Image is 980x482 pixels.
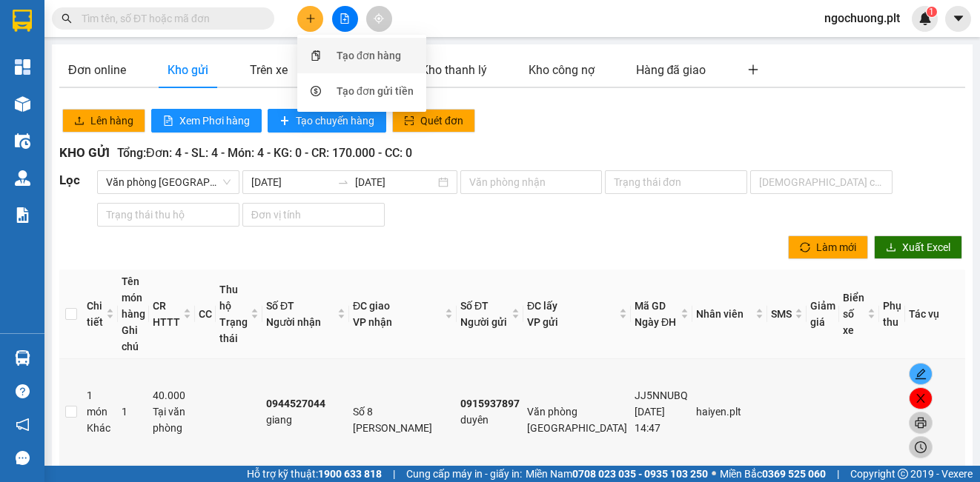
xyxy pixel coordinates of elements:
button: clock-circle [909,436,933,458]
div: Trên xe [250,61,288,79]
span: Miền Nam [526,466,708,482]
img: warehouse-icon [15,96,30,112]
span: question-circle [16,384,30,398]
span: clock-circle [910,441,932,453]
span: Xem Phơi hàng [179,113,250,129]
div: Hàng đã giao [636,61,706,79]
span: duyên [460,414,489,426]
span: sync [800,242,810,254]
span: ⚪️ [712,471,716,477]
span: upload [74,116,85,127]
button: caret-down [945,6,971,32]
span: printer [910,417,932,429]
span: Hỗ trợ kỹ thuật: [247,466,382,482]
span: close [910,392,932,404]
img: logo-vxr [13,10,32,32]
span: plus [747,64,759,76]
input: Ngày bắt đầu [251,174,331,190]
span: Thu hộ [219,284,238,312]
span: scan [404,116,414,127]
span: caret-down [952,12,965,25]
button: aim [366,6,392,32]
div: Kho gửi [168,61,208,79]
span: 14:47 [635,422,660,434]
span: Tổng: Đơn: 4 - SL: 4 - Món: 4 - KG: 0 - CR: 170.000 - CC: 0 [117,146,412,160]
img: warehouse-icon [15,133,30,149]
input: Ngày kết thúc [355,174,435,190]
span: ngochuong.plt [812,9,912,27]
span: | [837,466,839,482]
span: Ngày ĐH [635,316,676,328]
img: solution-icon [15,207,30,223]
span: Số ĐT [266,300,294,312]
button: edit [909,363,933,385]
div: Kho thanh lý [421,61,487,79]
span: 1 [929,7,934,17]
span: dollar-circle [311,86,321,96]
button: downloadXuất Excel [874,235,962,259]
span: Mã GD [635,300,666,312]
button: scanQuét đơn [392,109,475,133]
span: giang [266,414,292,426]
span: VP gửi [527,316,558,328]
span: Chi tiết [87,298,103,330]
span: CR [153,300,166,312]
span: [DATE] [635,406,665,418]
span: message [16,451,30,465]
div: 1 món [87,387,114,436]
div: Tạo đơn hàng [337,47,401,64]
div: Phụ thu [883,298,901,330]
span: Nhân viên [696,306,752,322]
span: Số 8 [PERSON_NAME] [353,406,432,434]
th: Tác vụ [905,270,965,359]
img: warehouse-icon [15,170,30,186]
div: Tạo đơn gửi tiền [337,83,414,99]
img: icon-new-feature [918,12,932,25]
span: Số ĐT [460,300,489,312]
span: Người nhận [266,316,321,328]
span: file-add [340,13,350,24]
td: haiyen.plt [692,359,767,465]
span: edit [910,368,932,380]
span: swap-right [337,176,349,188]
button: syncLàm mới [788,235,868,259]
span: Văn phòng Nam Định [106,171,231,193]
div: Đơn online [68,61,126,79]
span: HTTT [153,316,180,328]
span: plus [279,116,290,127]
span: Cung cấp máy in - giấy in: [406,466,522,482]
span: Người gửi [460,316,507,328]
span: Quét đơn [420,113,463,129]
button: plus [297,6,323,32]
b: 0944527044 [266,398,325,409]
span: plus [305,13,316,24]
span: Khác [87,422,110,434]
strong: 0708 023 035 - 0935 103 250 [572,468,708,480]
span: VP nhận [353,316,392,328]
span: aim [374,13,384,24]
span: file-text [163,116,173,127]
button: uploadLên hàng [62,109,145,133]
div: Tên món hàng Ghi chú [122,273,145,355]
img: dashboard-icon [15,59,30,75]
div: Kho công nợ [529,61,595,79]
button: plusTạo chuyến hàng [268,109,386,133]
span: Trạng thái [219,316,248,344]
span: ĐC giao [353,300,390,312]
div: CC [199,306,212,322]
strong: 0369 525 060 [762,468,826,480]
b: 0915937897 [460,398,520,409]
span: ĐC lấy [527,300,557,312]
span: | [393,466,395,482]
div: Biển số xe [843,289,864,338]
span: search [62,13,72,24]
span: copyright [898,469,908,479]
span: 1 [122,406,128,418]
span: Lọc [59,173,80,187]
span: Tại văn phòng [153,406,185,434]
input: Tìm tên, số ĐT hoặc mã đơn [82,10,256,27]
span: notification [16,418,30,432]
strong: 1900 633 818 [318,468,382,480]
span: Miền Bắc [720,466,826,482]
span: Xuất Excel [902,239,950,255]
